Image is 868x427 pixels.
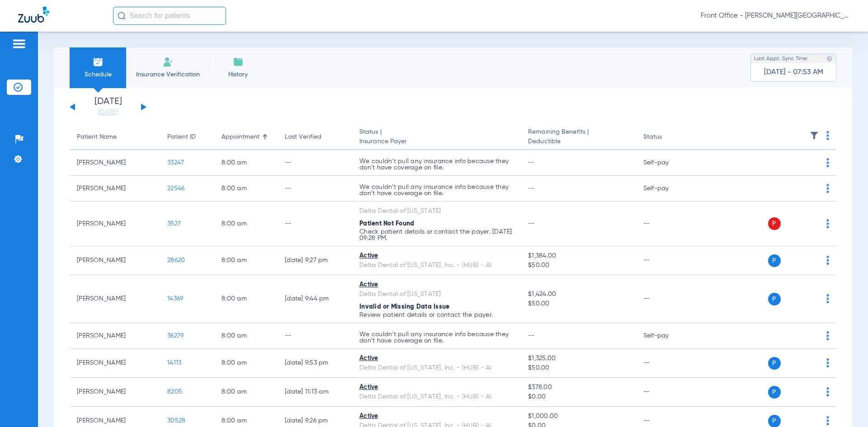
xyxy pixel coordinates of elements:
[754,54,808,63] span: Last Appt. Sync Time:
[278,323,352,349] td: --
[826,131,829,140] img: group-dot-blue.svg
[167,389,182,395] span: 8205
[528,333,535,339] span: --
[214,150,278,176] td: 8:00 AM
[359,158,514,171] p: We couldn’t pull any insurance info because they don’t have coverage on file.
[167,360,181,366] span: 14113
[214,323,278,349] td: 8:00 AM
[636,275,697,323] td: --
[167,296,183,302] span: 14369
[636,125,697,150] th: Status
[167,257,185,263] span: 28620
[636,150,697,176] td: Self-pay
[359,331,514,344] p: We couldn’t pull any insurance info because they don’t have coverage on file.
[278,378,352,407] td: [DATE] 11:13 AM
[359,363,514,373] div: Delta Dental of [US_STATE], Inc. - (HUB) - AI
[528,392,628,402] span: $0.00
[528,185,535,192] span: --
[768,293,781,305] span: P
[222,132,270,142] div: Appointment
[113,7,226,25] input: Search for patients
[285,132,321,142] div: Last Verified
[278,150,352,176] td: --
[636,202,697,246] td: --
[214,246,278,275] td: 8:00 AM
[167,132,207,142] div: Patient ID
[359,354,514,363] div: Active
[826,256,829,265] img: group-dot-blue.svg
[278,202,352,246] td: --
[352,125,521,150] th: Status |
[359,392,514,402] div: Delta Dental of [US_STATE], Inc. - (HUB) - AI
[214,378,278,407] td: 8:00 AM
[167,132,196,142] div: Patient ID
[528,290,628,299] span: $1,424.00
[359,221,414,227] span: Patient Not Found
[167,221,181,227] span: 3527
[163,56,174,67] img: Manual Insurance Verification
[77,132,117,142] div: Patient Name
[278,246,352,275] td: [DATE] 9:27 PM
[359,184,514,197] p: We couldn’t pull any insurance info because they don’t have coverage on file.
[285,132,345,142] div: Last Verified
[528,412,628,421] span: $1,000.00
[70,150,160,176] td: [PERSON_NAME]
[636,323,697,349] td: Self-pay
[359,312,514,318] p: Review patient details or contact the payer.
[528,383,628,392] span: $378.00
[359,290,514,299] div: Delta Dental of [US_STATE]
[528,363,628,373] span: $50.00
[359,280,514,290] div: Active
[133,70,203,79] span: Insurance Verification
[636,246,697,275] td: --
[359,261,514,270] div: Delta Dental of [US_STATE], Inc. - (HUB) - AI
[636,349,697,378] td: --
[359,251,514,261] div: Active
[826,358,829,367] img: group-dot-blue.svg
[167,333,184,339] span: 36279
[278,275,352,323] td: [DATE] 9:44 PM
[76,70,119,79] span: Schedule
[70,246,160,275] td: [PERSON_NAME]
[826,56,833,62] img: last sync help info
[636,378,697,407] td: --
[768,386,781,399] span: P
[768,254,781,267] span: P
[167,160,184,166] span: 33247
[12,38,26,49] img: hamburger-icon
[528,221,535,227] span: --
[701,11,850,20] span: Front Office - [PERSON_NAME][GEOGRAPHIC_DATA] Dental Care
[823,384,868,427] iframe: Chat Widget
[826,184,829,193] img: group-dot-blue.svg
[636,176,697,202] td: Self-pay
[18,7,49,23] img: Zuub Logo
[70,202,160,246] td: [PERSON_NAME]
[359,206,514,216] div: Delta Dental of [US_STATE]
[70,323,160,349] td: [PERSON_NAME]
[826,219,829,228] img: group-dot-blue.svg
[826,158,829,167] img: group-dot-blue.svg
[233,56,244,67] img: History
[70,378,160,407] td: [PERSON_NAME]
[93,56,104,67] img: Schedule
[359,412,514,421] div: Active
[70,349,160,378] td: [PERSON_NAME]
[826,294,829,303] img: group-dot-blue.svg
[521,125,636,150] th: Remaining Benefits |
[214,275,278,323] td: 8:00 AM
[70,176,160,202] td: [PERSON_NAME]
[81,97,135,117] li: [DATE]
[278,176,352,202] td: --
[214,176,278,202] td: 8:00 AM
[528,299,628,309] span: $50.00
[826,331,829,340] img: group-dot-blue.svg
[81,108,135,117] a: [DATE]
[167,418,185,424] span: 30528
[768,357,781,370] span: P
[77,132,153,142] div: Patient Name
[528,137,628,146] span: Deductible
[768,217,781,230] span: P
[217,70,259,79] span: History
[359,383,514,392] div: Active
